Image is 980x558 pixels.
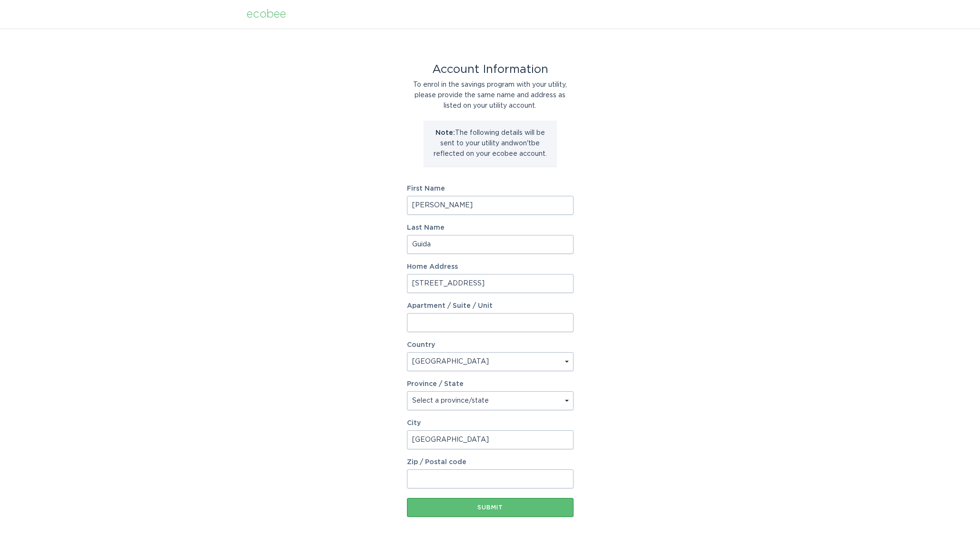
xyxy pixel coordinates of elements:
[407,420,574,426] label: City
[407,459,574,466] label: Zip / Postal code
[407,64,574,75] div: Account Information
[407,264,574,270] label: Home Address
[431,128,550,159] p: The following details will be sent to your utility and won't be reflected on your ecobee account.
[412,505,569,510] div: Submit
[407,303,574,309] label: Apartment / Suite / Unit
[407,224,574,231] label: Last Name
[407,342,435,348] label: Country
[407,80,574,111] div: To enrol in the savings program with your utility, please provide the same name and address as li...
[436,130,455,136] strong: Note:
[247,9,286,20] div: ecobee
[407,381,464,387] label: Province / State
[407,498,574,517] button: Submit
[407,185,574,192] label: First Name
